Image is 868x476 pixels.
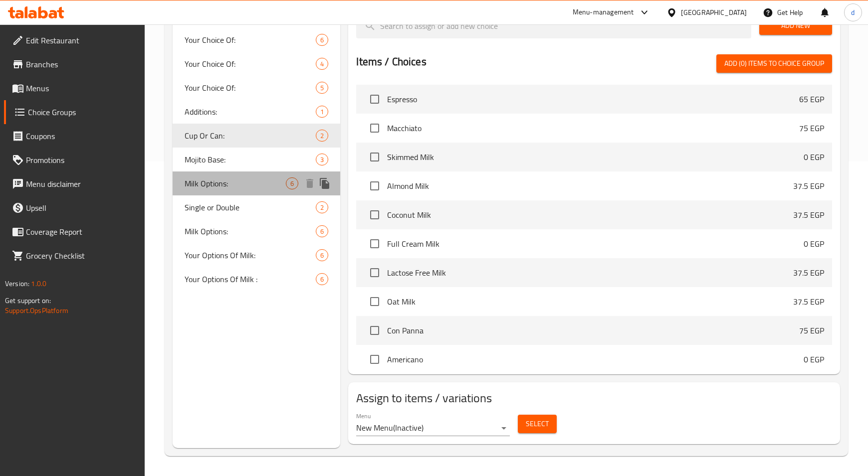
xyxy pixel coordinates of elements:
span: Additions: [185,106,316,118]
div: Your Choice Of:5 [173,76,340,100]
span: Coconut Milk [387,209,793,221]
div: Your Options Of Milk :6 [173,267,340,291]
p: 0 EGP [804,238,824,250]
span: 6 [316,251,328,260]
span: Select [526,418,549,430]
span: Your Options Of Milk: [185,249,316,261]
span: Select choice [364,349,385,370]
div: Your Choice Of:4 [173,52,340,76]
p: 37.5 EGP [793,296,824,308]
p: 65 EGP [799,93,824,105]
span: Select choice [364,233,385,254]
span: 1 [316,107,328,117]
span: Single or Double [185,201,316,213]
span: 4 [316,59,328,69]
span: Macchiato [387,122,799,134]
span: Your Options Of Milk : [185,273,316,285]
label: Menu [356,413,371,419]
div: Cup Or Can:2 [173,124,340,148]
p: 37.5 EGP [793,267,824,279]
a: Branches [4,52,145,76]
div: Choices [316,225,328,237]
span: Menu disclaimer [26,178,137,190]
div: Choices [316,249,328,261]
a: Menus [4,76,145,100]
a: Promotions [4,148,145,172]
p: 75 EGP [799,324,824,336]
span: Your Choice Of: [185,58,316,70]
div: Your Choice Of:6 [173,28,340,52]
span: Your Choice Of: [185,34,316,46]
button: duplicate [317,176,332,191]
h2: Assign to items / variations [356,390,832,406]
span: Select choice [364,89,385,110]
button: Add New [759,16,832,35]
span: Americano [387,353,803,365]
span: Skimmed Milk [387,151,803,163]
span: Promotions [26,154,137,166]
p: 37.5 EGP [793,209,824,221]
p: 37.5 EGP [793,180,824,192]
span: Select choice [364,147,385,167]
div: Choices [316,106,328,118]
span: Mojito Base: [185,154,316,165]
span: Select choice [364,175,385,196]
div: Choices [316,154,328,165]
span: 3 [316,155,328,164]
span: Con Panna [387,324,799,336]
span: Get support on: [5,294,51,307]
span: 6 [316,227,328,236]
div: Choices [316,58,328,70]
span: Coupons [26,130,137,142]
span: 6 [316,35,328,45]
span: Add (0) items to choice group [724,57,824,70]
a: Menu disclaimer [4,172,145,196]
a: Coverage Report [4,220,145,244]
span: 6 [286,179,298,188]
span: Cup Or Can: [185,130,316,142]
span: Oat Milk [387,296,793,308]
div: [GEOGRAPHIC_DATA] [681,7,747,18]
span: Your Choice Of: [185,82,316,94]
div: Menu-management [573,6,634,18]
span: Upsell [26,202,137,214]
span: Choice Groups [28,106,137,118]
span: Grocery Checklist [26,250,137,262]
div: New Menu(Inactive) [356,420,509,436]
span: Milk Options: [185,225,316,237]
div: Mojito Base:3 [173,148,340,171]
span: Add New [767,19,824,32]
div: Choices [316,273,328,285]
span: Select choice [364,291,385,312]
span: Select choice [364,204,385,225]
span: 2 [316,131,328,141]
a: Choice Groups [4,100,145,124]
a: Grocery Checklist [4,244,145,268]
a: Edit Restaurant [4,28,145,52]
button: Select [518,415,557,433]
div: Single or Double2 [173,195,340,219]
button: delete [302,176,317,191]
span: Coverage Report [26,226,137,238]
span: 2 [316,203,328,212]
span: 1.0.0 [31,277,46,290]
span: Branches [26,58,137,70]
div: Choices [316,82,328,94]
p: 0 EGP [804,151,824,163]
span: Menus [26,82,137,94]
span: Edit Restaurant [26,34,137,46]
span: Milk Options: [185,177,286,189]
div: Milk Options:6 [173,219,340,243]
span: 5 [316,83,328,93]
span: Espresso [387,93,799,105]
span: Select choice [364,262,385,283]
p: 75 EGP [799,122,824,134]
span: Select choice [364,320,385,341]
a: Support.OpsPlatform [5,304,68,317]
span: d [851,7,855,18]
a: Coupons [4,124,145,148]
div: Choices [316,34,328,46]
button: Add (0) items to choice group [716,54,832,73]
span: 6 [316,275,328,284]
span: Full Cream Milk [387,238,803,250]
